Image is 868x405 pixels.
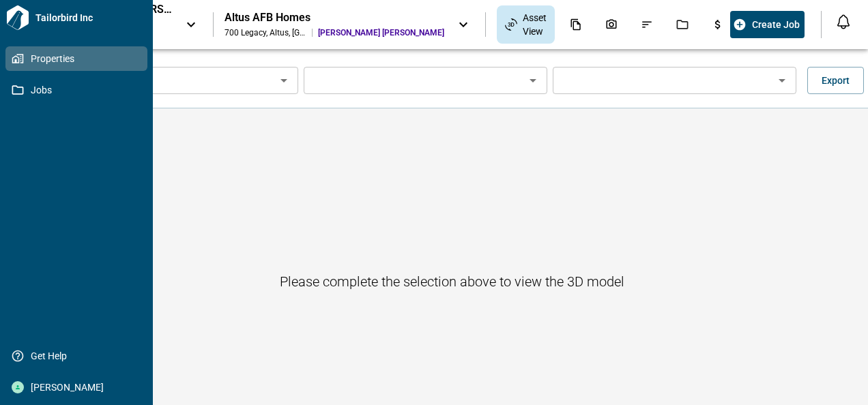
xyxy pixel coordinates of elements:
[772,71,792,90] button: Open
[833,11,854,33] button: Open notification feed
[24,349,134,363] span: Get Help
[704,13,732,36] div: Budgets
[30,11,147,25] span: Tailorbird Inc
[633,13,661,36] div: Issues & Info
[24,52,134,65] span: Properties
[24,83,134,97] span: Jobs
[822,74,850,87] span: Export
[225,27,306,38] div: 700 Legacy , Altus , [GEOGRAPHIC_DATA]
[274,71,293,90] button: Open
[24,380,134,394] span: [PERSON_NAME]
[562,13,590,36] div: Documents
[523,11,547,38] span: Asset View
[807,67,864,94] button: Export
[668,13,697,36] div: Jobs
[5,78,147,102] a: Jobs
[597,13,626,36] div: Photos
[225,11,444,25] div: Altus AFB Homes
[497,5,555,44] div: Asset View
[318,27,444,38] span: [PERSON_NAME] [PERSON_NAME]
[523,71,542,90] button: Open
[5,46,147,71] a: Properties
[730,11,805,38] button: Create Job
[752,18,800,31] span: Create Job
[280,271,624,292] h6: Please complete the selection above to view the 3D model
